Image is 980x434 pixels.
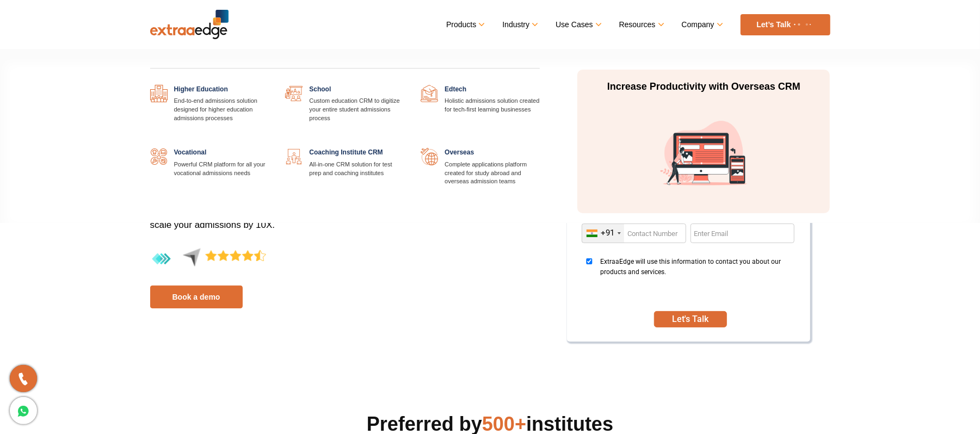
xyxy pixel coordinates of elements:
a: Resources [619,17,663,33]
a: Company [682,17,722,33]
p: Increase Productivity with Overseas CRM [601,80,806,94]
a: Use Cases [556,17,600,33]
span: Discover the edge of best CRM for education designed to digitize, manage and scale your admission... [150,204,473,230]
span: ExtraaEdge will use this information to contact you about our products and services. [600,257,791,297]
a: Products [446,17,483,33]
div: India (भारत): +91 [582,224,624,243]
input: Enter Contact Number [582,224,686,243]
div: +91 [601,228,614,238]
input: Enter Email [691,224,795,243]
a: Let’s Talk [741,14,830,35]
img: 4.4-aggregate-rating-by-users [150,248,266,270]
input: ExtraaEdge will use this information to contact you about our products and services. [582,258,597,264]
a: Book a demo [150,286,243,308]
a: Industry [502,17,537,33]
button: SUBMIT [654,311,727,327]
